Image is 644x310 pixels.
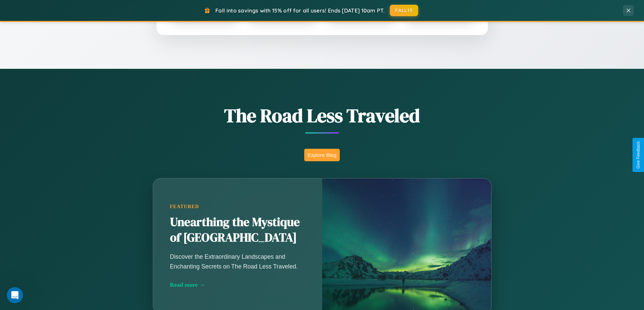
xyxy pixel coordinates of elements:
button: Explore Blog [304,149,340,161]
div: Read more → [170,281,305,288]
button: FALL15 [390,5,418,16]
div: Give Feedback [636,141,641,169]
h2: Unearthing the Mystique of [GEOGRAPHIC_DATA] [170,215,305,246]
p: Discover the Extraordinary Landscapes and Enchanting Secrets on The Road Less Traveled. [170,252,305,271]
span: Fall into savings with 15% off for all users! Ends [DATE] 10am PT. [215,7,385,14]
iframe: Intercom live chat [7,287,23,303]
h1: The Road Less Traveled [119,103,525,129]
div: Featured [170,204,305,209]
